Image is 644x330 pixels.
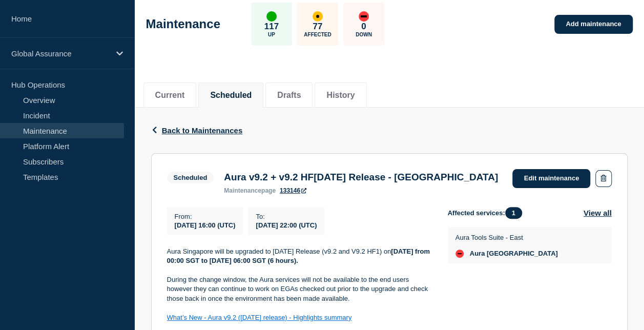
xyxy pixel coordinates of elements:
[266,11,277,22] div: up
[361,22,366,32] p: 0
[256,213,317,220] p: To :
[448,207,527,219] span: Affected services:
[167,314,352,321] a: What’s New - Aura v9.2 ([DATE] release) - Highlights summary
[151,126,243,135] button: Back to Maintenances
[505,207,522,219] span: 1
[280,187,306,194] a: 133146
[167,247,431,266] p: Aura Singapore will be upgraded to [DATE] Release (v9.2 and V9.2 HF1) on
[175,221,236,229] span: [DATE] 16:00 (UTC)
[277,91,301,100] button: Drafts
[146,17,220,31] h1: Maintenance
[512,169,590,188] a: Edit maintenance
[167,275,431,303] p: During the change window, the Aura services will not be available to the end users however they c...
[162,126,243,135] span: Back to Maintenances
[359,11,369,22] div: down
[210,91,252,100] button: Scheduled
[356,32,372,37] p: Down
[155,91,185,100] button: Current
[224,187,276,194] p: page
[326,91,355,100] button: History
[224,172,498,183] h3: Aura v9.2 + v9.2 HF[DATE] Release - [GEOGRAPHIC_DATA]
[304,32,331,37] p: Affected
[455,234,558,241] p: Aura Tools Suite - East
[11,49,110,58] p: Global Assurance
[167,247,432,264] strong: [DATE] from 00:00 SGT to [DATE] 06:00 SGT (6 hours).
[313,11,323,22] div: affected
[584,207,612,219] button: View all
[167,172,214,183] span: Scheduled
[256,221,317,229] span: [DATE] 22:00 (UTC)
[175,213,236,220] p: From :
[268,32,275,37] p: Up
[554,15,632,34] a: Add maintenance
[455,250,464,258] div: down
[224,187,261,194] span: maintenance
[470,250,558,258] span: Aura [GEOGRAPHIC_DATA]
[313,22,322,32] p: 77
[264,22,279,32] p: 117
